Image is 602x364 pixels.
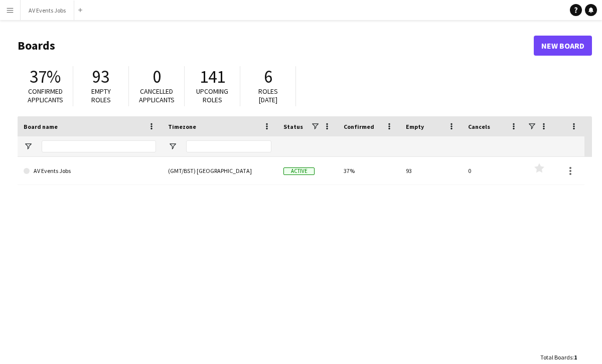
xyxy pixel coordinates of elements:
[462,157,524,185] div: 0
[283,167,315,175] span: Active
[168,142,177,151] button: Open Filter Menu
[21,1,74,20] button: AV Events Jobs
[264,66,272,88] span: 6
[540,353,572,361] span: Total Boards
[258,87,278,104] span: Roles [DATE]
[162,157,277,185] div: (GMT/BST) [GEOGRAPHIC_DATA]
[283,123,303,130] span: Status
[139,87,175,104] span: Cancelled applicants
[24,157,156,185] a: AV Events Jobs
[18,38,534,53] h1: Boards
[42,140,156,152] input: Board name Filter Input
[92,66,109,88] span: 93
[196,87,228,104] span: Upcoming roles
[338,157,400,185] div: 37%
[468,123,490,130] span: Cancels
[168,123,196,130] span: Timezone
[406,123,424,130] span: Empty
[534,36,592,56] a: New Board
[24,142,33,151] button: Open Filter Menu
[344,123,374,130] span: Confirmed
[91,87,111,104] span: Empty roles
[186,140,271,152] input: Timezone Filter Input
[153,66,161,88] span: 0
[28,87,63,104] span: Confirmed applicants
[200,66,225,88] span: 141
[400,157,462,185] div: 93
[24,123,58,130] span: Board name
[30,66,61,88] span: 37%
[574,353,577,361] span: 1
